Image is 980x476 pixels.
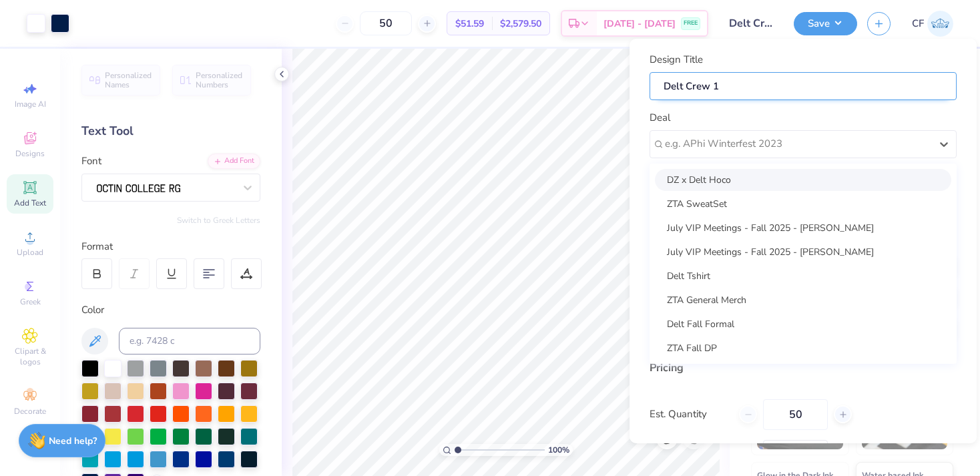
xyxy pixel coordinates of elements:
[655,265,951,287] div: Delt Tshirt
[650,52,703,67] label: Design Title
[7,346,53,367] span: Clipart & logos
[20,296,41,307] span: Greek
[912,16,924,31] span: CF
[763,399,828,430] input: – –
[177,215,260,226] button: Switch to Greek Letters
[17,247,43,258] span: Upload
[15,148,45,159] span: Designs
[794,12,857,35] button: Save
[655,169,951,191] div: DZ x Delt Hoco
[655,193,951,215] div: ZTA SweatSet
[208,154,260,169] div: Add Font
[360,11,412,35] input: – –
[500,17,541,31] span: $2,579.50
[655,217,951,239] div: July VIP Meetings - Fall 2025 - [PERSON_NAME]
[655,241,951,263] div: July VIP Meetings - Fall 2025 - [PERSON_NAME]
[603,17,676,31] span: [DATE] - [DATE]
[119,328,260,354] input: e.g. 7428 c
[684,19,698,28] span: FREE
[81,122,260,140] div: Text Tool
[49,435,97,447] strong: Need help?
[196,71,243,89] span: Personalized Numbers
[655,289,951,311] div: ZTA General Merch
[14,198,46,208] span: Add Text
[455,17,484,31] span: $51.59
[548,444,569,456] span: 100 %
[655,337,951,359] div: ZTA Fall DP
[650,407,729,422] label: Est. Quantity
[927,11,953,37] img: Corey Fishman
[912,11,953,37] a: CF
[14,406,46,417] span: Decorate
[650,360,957,376] div: Pricing
[105,71,152,89] span: Personalized Names
[81,239,262,254] div: Format
[15,99,46,109] span: Image AI
[81,302,260,318] div: Color
[655,361,951,383] div: [MEDICAL_DATA] Fall Drop
[655,313,951,335] div: Delt Fall Formal
[650,110,670,126] label: Deal
[718,10,784,37] input: Untitled Design
[81,154,101,169] label: Font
